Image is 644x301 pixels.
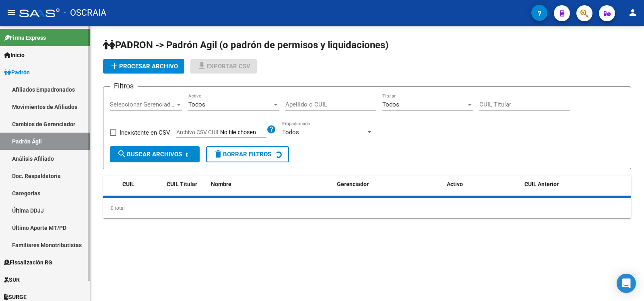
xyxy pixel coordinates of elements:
mat-icon: delete [213,149,223,159]
span: Activo [447,181,463,187]
h3: Filtros [110,80,138,92]
datatable-header-cell: CUIL [119,176,163,193]
datatable-header-cell: Activo [444,176,521,193]
span: Firma Express [4,33,46,42]
span: Inexistente en CSV [120,128,170,137]
span: Borrar Filtros [213,151,271,158]
button: Buscar Archivos [110,146,200,162]
span: Archivo CSV CUIL [176,129,220,135]
span: Todos [382,101,399,108]
button: Procesar archivo [103,59,184,74]
mat-icon: file_download [197,61,206,71]
span: Padrón [4,68,30,77]
span: Exportar CSV [197,63,250,70]
div: 0 total [103,198,631,218]
span: Fiscalización RG [4,258,52,267]
span: Seleccionar Gerenciador [110,101,175,108]
datatable-header-cell: CUIL Anterior [521,176,631,193]
span: Todos [282,129,299,136]
mat-icon: add [109,61,119,71]
datatable-header-cell: Gerenciador [334,176,444,193]
span: Gerenciador [337,181,369,187]
span: Procesar archivo [109,63,178,70]
datatable-header-cell: Nombre [208,176,334,193]
span: Buscar Archivos [117,151,182,158]
span: CUIL Anterior [524,181,559,187]
button: Borrar Filtros [206,146,289,162]
span: CUIL [122,181,134,187]
span: Inicio [4,51,25,59]
mat-icon: search [117,149,127,159]
span: - OSCRAIA [64,4,106,22]
input: Archivo CSV CUIL [220,129,266,136]
span: Todos [188,101,205,108]
mat-icon: menu [6,8,16,17]
mat-icon: person [628,8,638,17]
button: Exportar CSV [190,59,257,74]
div: Open Intercom Messenger [617,274,636,293]
mat-icon: help [266,125,276,134]
span: Nombre [211,181,231,187]
span: PADRON -> Padrón Agil (o padrón de permisos y liquidaciones) [103,39,388,51]
span: CUIL Titular [167,181,197,187]
datatable-header-cell: CUIL Titular [163,176,208,193]
span: SUR [4,275,20,284]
